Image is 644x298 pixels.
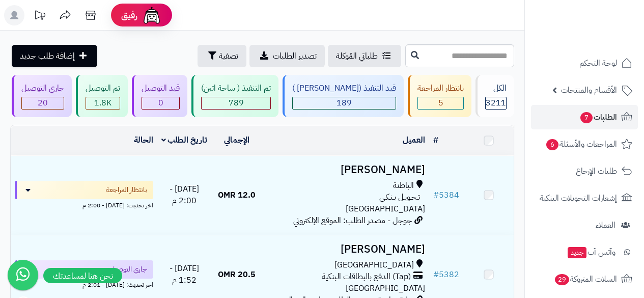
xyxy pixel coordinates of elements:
span: 5 [438,97,443,109]
div: 20 [22,97,64,109]
img: logo-2.png [575,28,634,49]
span: 189 [337,97,352,109]
h3: [PERSON_NAME] [266,164,425,176]
a: تم التنفيذ ( ساحة اتين) 789 [189,75,281,117]
a: المراجعات والأسئلة6 [531,132,638,156]
div: تم التنفيذ ( ساحة اتين) [201,83,271,94]
span: لوحة التحكم [579,56,617,70]
a: #5384 [433,189,459,201]
span: [GEOGRAPHIC_DATA] [346,282,425,294]
a: بانتظار المراجعة 5 [406,75,473,117]
a: الكل3211 [473,75,516,117]
span: # [433,268,439,281]
span: 789 [229,97,244,109]
span: 1.8K [94,97,111,109]
span: إضافة طلب جديد [20,50,75,62]
div: 0 [142,97,179,109]
a: العميل [403,134,425,146]
a: #5382 [433,268,459,281]
span: وآتس آب [567,245,615,259]
div: اخر تحديث: [DATE] - 2:00 م [15,199,153,210]
a: إضافة طلب جديد [12,45,97,67]
div: اخر تحديث: [DATE] - 2:01 م [15,279,153,289]
span: إشعارات التحويلات البنكية [540,191,617,205]
a: تم التوصيل 1.8K [74,75,130,117]
a: قيد التنفيذ ([PERSON_NAME] ) 189 [281,75,406,117]
button: تصفية [198,45,246,67]
span: [DATE] - 1:52 م [170,262,199,286]
div: 5 [418,97,463,109]
div: تم التوصيل [86,83,120,94]
div: بانتظار المراجعة [417,83,464,94]
span: جديد [568,247,586,258]
span: 12.0 OMR [218,189,256,201]
span: جاري التوصيل [110,264,147,275]
div: جاري التوصيل [21,83,64,94]
span: 7 [580,112,593,123]
span: الأقسام والمنتجات [561,83,617,97]
a: طلبات الإرجاع [531,159,638,183]
div: قيد التنفيذ ([PERSON_NAME] ) [292,83,396,94]
span: تـحـويـل بـنـكـي [379,192,420,203]
span: الباطنة [393,180,414,192]
span: 6 [546,139,558,150]
div: الكل [485,83,507,94]
span: المراجعات والأسئلة [545,137,617,151]
span: 29 [555,274,569,285]
a: لوحة التحكم [531,51,638,75]
span: السلات المتروكة [554,272,617,286]
span: 3211 [486,97,506,109]
a: تصدير الطلبات [249,45,325,67]
div: 1797 [86,97,120,109]
span: [DATE] - 2:00 م [170,183,199,207]
span: جوجل - مصدر الطلب: الموقع الإلكتروني [293,214,412,227]
a: وآتس آبجديد [531,240,638,264]
a: العملاء [531,213,638,237]
span: بانتظار المراجعة [106,185,147,195]
span: (Tap) الدفع بالبطاقات البنكية [322,271,411,283]
a: السلات المتروكة29 [531,267,638,291]
span: 20.5 OMR [218,268,256,281]
a: # [433,134,438,146]
a: جاري التوصيل 20 [10,75,74,117]
div: 789 [202,97,270,109]
span: طلبات الإرجاع [576,164,617,178]
h3: [PERSON_NAME] [266,243,425,255]
span: [GEOGRAPHIC_DATA] [346,203,425,215]
span: رفيق [121,9,137,21]
a: الطلبات7 [531,105,638,129]
span: [GEOGRAPHIC_DATA] [334,259,414,271]
a: قيد التوصيل 0 [130,75,189,117]
span: 20 [38,97,48,109]
a: تاريخ الطلب [161,134,208,146]
span: العملاء [596,218,615,232]
span: تصدير الطلبات [273,50,317,62]
span: الطلبات [579,110,617,124]
div: 189 [293,97,396,109]
a: الإجمالي [224,134,249,146]
img: ai-face.png [142,5,162,25]
a: إشعارات التحويلات البنكية [531,186,638,210]
span: 0 [158,97,163,109]
a: الحالة [134,134,153,146]
span: # [433,189,439,201]
span: طلباتي المُوكلة [336,50,378,62]
span: تصفية [219,50,238,62]
div: قيد التوصيل [142,83,180,94]
a: تحديثات المنصة [27,5,52,28]
a: طلباتي المُوكلة [328,45,401,67]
